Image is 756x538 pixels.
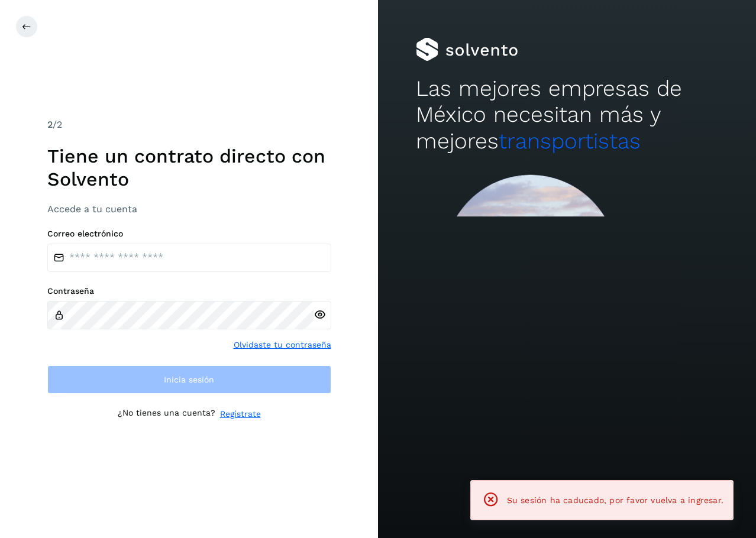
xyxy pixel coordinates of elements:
label: Correo electrónico [47,229,331,239]
span: Su sesión ha caducado, por favor vuelva a ingresar. [507,495,723,505]
h3: Accede a tu cuenta [47,203,331,215]
a: Regístrate [220,408,261,420]
div: /2 [47,118,331,132]
button: Inicia sesión [47,365,331,394]
h1: Tiene un contrato directo con Solvento [47,145,331,190]
span: transportistas [499,128,641,154]
h2: Las mejores empresas de México necesitan más y mejores [416,76,718,154]
span: 2 [47,119,53,130]
label: Contraseña [47,286,331,296]
a: Olvidaste tu contraseña [234,339,331,351]
p: ¿No tienes una cuenta? [118,408,215,420]
keeper-lock: Open Keeper Popup [308,251,322,265]
span: Inicia sesión [164,375,214,384]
